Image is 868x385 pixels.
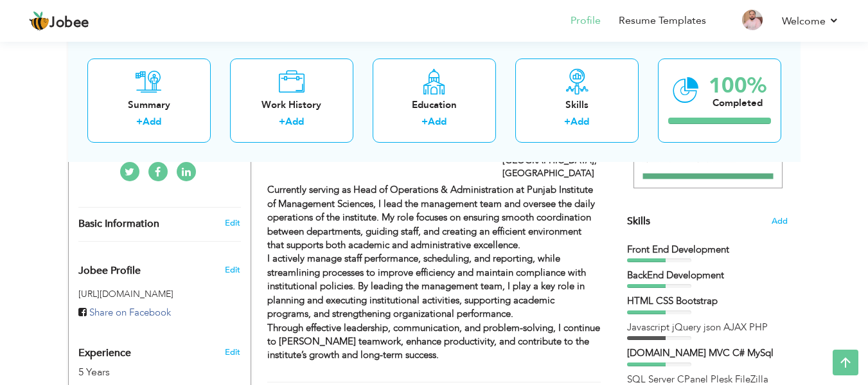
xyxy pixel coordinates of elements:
div: Front End Development [627,243,788,256]
span: Edit [225,264,240,276]
img: Profile Img [742,10,763,30]
div: HTML CSS Bootstrap [627,294,788,308]
label: + [136,115,143,129]
a: Edit [225,346,240,358]
label: + [421,115,428,129]
a: Welcome [782,13,839,29]
div: Asp.Net MVC C# MySql [627,346,788,360]
div: Completed [709,96,766,109]
img: tab_domain_overview_orange.svg [35,75,45,85]
div: Domain: [DOMAIN_NAME] [33,33,141,44]
a: Profile [571,13,601,28]
div: 5 Years [78,365,211,380]
label: + [564,115,571,129]
span: Share on Facebook [89,306,171,319]
img: tab_keywords_by_traffic_grey.svg [128,75,138,85]
a: Add [428,115,447,128]
a: Add [285,115,304,128]
div: Enhance your career by creating a custom URL for your Jobee public profile. [69,251,251,283]
span: Jobee Profile [78,265,141,277]
img: logo_orange.svg [21,21,31,31]
div: Domain Overview [49,76,115,84]
div: Education [383,98,486,111]
div: v 4.0.25 [36,21,63,31]
a: Add [571,115,589,128]
div: Keywords by Traffic [142,76,217,84]
img: jobee.io [29,11,49,31]
div: Skills [526,98,628,111]
span: Skills [627,214,650,228]
div: 100% [709,75,766,96]
span: Add [772,215,788,228]
label: + [279,115,285,129]
div: BackEnd Development [627,269,788,282]
a: Resume Templates [619,13,706,28]
div: Work History [240,98,343,111]
a: Add [143,115,161,128]
div: Summary [98,98,200,111]
span: Jobee [49,16,89,30]
h5: [URL][DOMAIN_NAME] [78,289,241,299]
a: Edit [225,217,240,229]
span: Basic Information [78,219,159,230]
a: Jobee [29,11,89,31]
strong: Currently serving as Head of Operations & Administration at Punjab Institute of Management Scienc... [267,183,600,361]
div: Javascript jQuery json AJAX PHP [627,321,788,334]
img: website_grey.svg [21,33,31,44]
span: Experience [78,348,131,359]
